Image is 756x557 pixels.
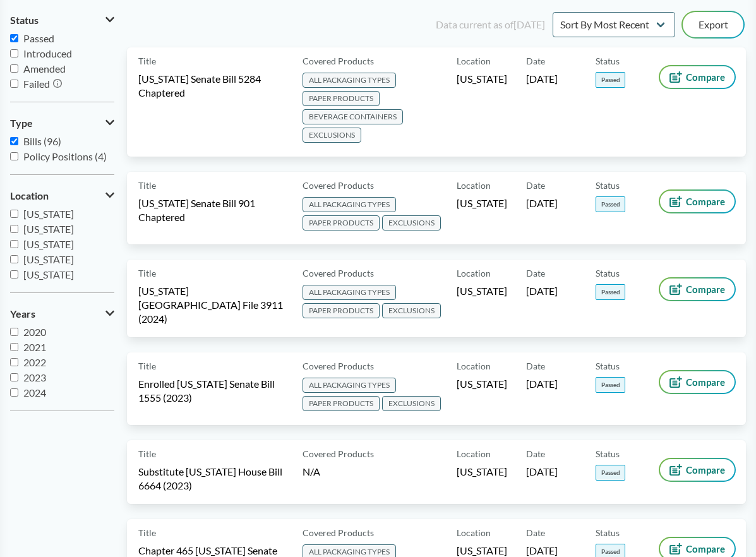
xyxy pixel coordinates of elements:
span: Status [10,15,39,26]
span: Enrolled [US_STATE] Senate Bill 1555 (2023) [138,377,287,405]
span: Title [138,359,156,373]
span: Compare [686,72,725,82]
span: [DATE] [526,465,558,479]
span: Status [596,54,620,68]
span: [US_STATE] [457,377,507,391]
span: Date [526,54,545,68]
span: Covered Products [303,359,374,373]
button: Compare [660,66,735,88]
span: PAPER PRODUCTS [303,215,380,231]
span: Title [138,54,156,68]
span: BEVERAGE CONTAINERS [303,109,403,124]
span: Title [138,267,156,280]
span: Date [526,526,545,539]
span: Title [138,447,156,460]
span: Title [138,526,156,539]
span: ALL PACKAGING TYPES [303,378,396,393]
span: EXCLUSIONS [303,128,361,143]
button: Compare [660,371,735,393]
input: [US_STATE] [10,210,18,218]
span: Amended [23,63,66,75]
span: Status [596,359,620,373]
input: Introduced [10,49,18,57]
span: Failed [23,78,50,90]
button: Location [10,185,114,207]
span: Passed [596,377,625,393]
span: Location [10,190,49,201]
span: [US_STATE] [23,268,74,280]
button: Compare [660,459,735,481]
span: Covered Products [303,267,374,280]
span: [DATE] [526,377,558,391]
span: 2024 [23,386,46,398]
input: [US_STATE] [10,240,18,248]
button: Status [10,9,114,31]
span: Covered Products [303,179,374,192]
span: 2023 [23,371,46,383]
button: Type [10,112,114,134]
span: ALL PACKAGING TYPES [303,285,396,300]
input: Amended [10,64,18,73]
span: 2020 [23,326,46,338]
span: Location [457,267,491,280]
input: 2023 [10,373,18,381]
input: Failed [10,80,18,88]
span: [US_STATE] Senate Bill 5284 Chaptered [138,72,287,100]
span: Date [526,267,545,280]
span: [DATE] [526,72,558,86]
span: Status [596,267,620,280]
button: Years [10,303,114,325]
input: 2021 [10,343,18,351]
button: Compare [660,278,735,300]
span: 2021 [23,341,46,353]
span: Introduced [23,47,72,59]
span: Covered Products [303,526,374,539]
span: [US_STATE] [23,253,74,265]
span: PAPER PRODUCTS [303,303,380,318]
span: [DATE] [526,284,558,298]
span: [US_STATE] [457,465,507,479]
span: Passed [596,196,625,212]
span: 2022 [23,356,46,368]
span: Status [596,447,620,460]
input: 2020 [10,328,18,336]
div: Data current as of [DATE] [436,17,545,32]
span: [US_STATE] [23,223,74,235]
span: Covered Products [303,54,374,68]
input: Passed [10,34,18,42]
span: Date [526,447,545,460]
span: Passed [596,284,625,300]
input: [US_STATE] [10,270,18,278]
span: Years [10,308,35,320]
span: Status [596,179,620,192]
span: EXCLUSIONS [382,303,441,318]
span: [US_STATE] [23,238,74,250]
span: Compare [686,465,725,475]
span: ALL PACKAGING TYPES [303,197,396,212]
span: Substitute [US_STATE] House Bill 6664 (2023) [138,465,287,493]
span: [US_STATE] [23,208,74,220]
span: Passed [23,32,54,44]
span: PAPER PRODUCTS [303,91,380,106]
input: [US_STATE] [10,255,18,263]
span: [US_STATE] [457,284,507,298]
input: Bills (96) [10,137,18,145]
input: Policy Positions (4) [10,152,18,160]
span: Passed [596,72,625,88]
span: [US_STATE] [457,196,507,210]
span: Date [526,179,545,192]
button: Export [683,12,743,37]
span: [US_STATE] Senate Bill 901 Chaptered [138,196,287,224]
span: Covered Products [303,447,374,460]
span: Compare [686,196,725,207]
span: Location [457,54,491,68]
span: ALL PACKAGING TYPES [303,73,396,88]
span: Title [138,179,156,192]
span: Policy Positions (4) [23,150,107,162]
span: EXCLUSIONS [382,215,441,231]
span: [US_STATE][GEOGRAPHIC_DATA] File 3911 (2024) [138,284,287,326]
span: [DATE] [526,196,558,210]
button: Compare [660,191,735,212]
span: Location [457,526,491,539]
span: Type [10,117,33,129]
